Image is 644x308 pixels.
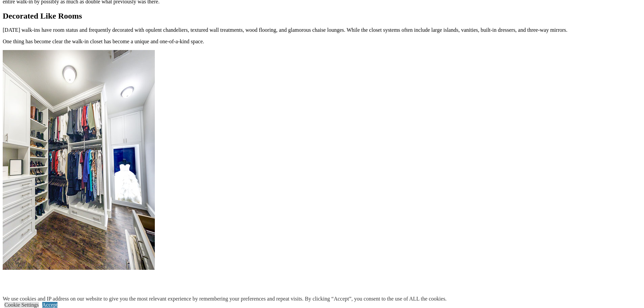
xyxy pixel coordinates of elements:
a: Cookie Settings [4,302,39,308]
div: We use cookies and IP address on our website to give you the most relevant experience by remember... [3,296,447,302]
img: white walk-in showcases wedding gown [3,50,155,270]
p: One thing has become clear the walk-in closet has become a unique and one-of-a-kind space. [3,39,641,45]
p: [DATE] walk-ins have room status and frequently decorated with opulent chandeliers, textured wall... [3,27,641,33]
a: Accept [42,302,57,308]
h2: Decorated Like Rooms [3,11,641,21]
